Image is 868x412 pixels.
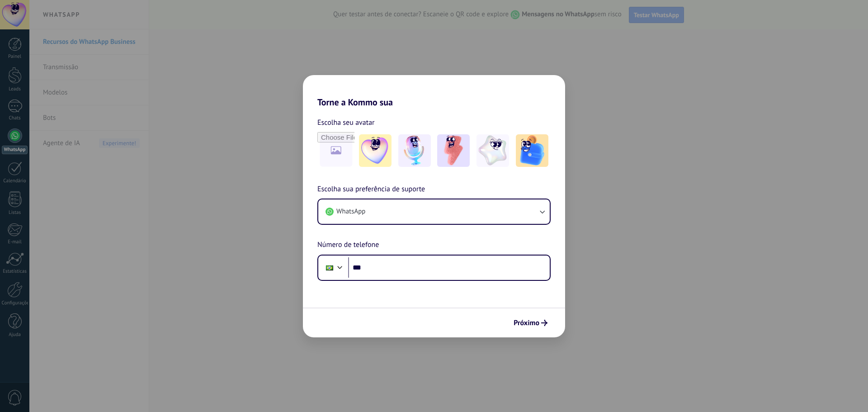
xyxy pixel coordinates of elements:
img: -4.jpeg [476,134,509,167]
div: Brazil: + 55 [321,258,338,277]
span: WhatsApp [336,207,365,216]
span: Escolha sua preferência de suporte [317,184,425,195]
span: Próximo [514,320,539,326]
h2: Torne a Kommo sua [303,75,565,108]
button: WhatsApp [318,199,550,224]
img: -1.jpeg [359,134,392,167]
img: -5.jpeg [516,134,548,167]
span: Número de telefone [317,239,379,251]
img: -3.jpeg [437,134,470,167]
img: -2.jpeg [398,134,431,167]
button: Próximo [509,315,552,331]
span: Escolha seu avatar [317,117,375,128]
